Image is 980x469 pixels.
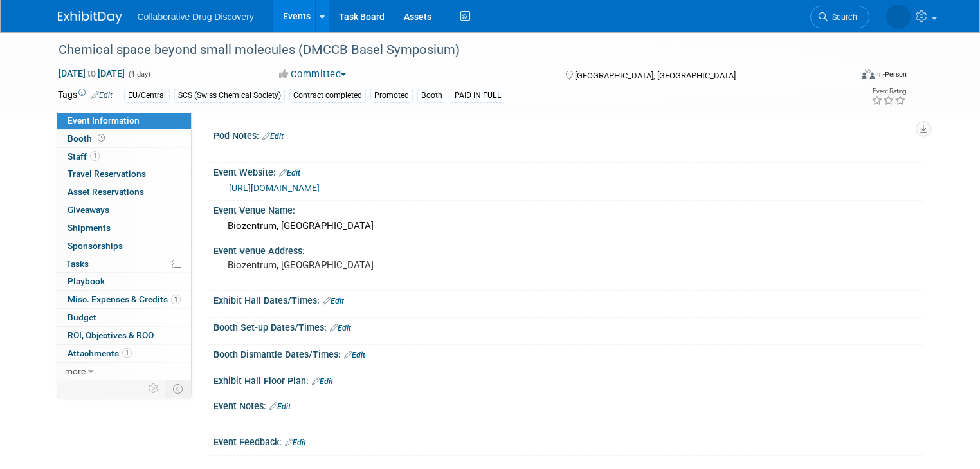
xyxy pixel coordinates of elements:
[91,91,113,100] a: Edit
[289,89,366,102] div: Contract completed
[90,151,100,161] span: 1
[174,89,285,102] div: SCS (Swiss Chemical Society)
[95,133,107,143] span: Booth not reserved yet
[57,148,191,165] a: Staff1
[65,366,86,376] span: more
[124,89,170,102] div: EU/Central
[213,432,923,449] div: Event Feedback:
[370,89,413,102] div: Promoted
[57,112,191,129] a: Event Information
[213,371,923,388] div: Exhibit Hall Floor Plan:
[228,259,495,271] pre: Biozentrum, [GEOGRAPHIC_DATA]
[213,396,923,413] div: Event Notes:
[275,68,351,81] button: Committed
[213,163,923,179] div: Event Website:
[68,312,96,322] span: Budget
[143,380,165,397] td: Personalize Event Tab Strip
[871,88,906,95] div: Event Rating
[269,402,291,411] a: Edit
[68,330,154,340] span: ROI, Objectives & ROO
[57,130,191,147] a: Booth
[127,70,150,78] span: (1 day)
[57,201,191,219] a: Giveaways
[213,126,923,143] div: Pod Notes:
[58,88,113,103] td: Tags
[417,89,446,102] div: Booth
[285,438,306,447] a: Edit
[330,324,351,333] a: Edit
[68,133,107,143] span: Booth
[57,327,191,344] a: ROI, Objectives & ROO
[138,12,254,22] span: Collaborative Drug Discovery
[886,5,911,29] img: Amanda Briggs
[58,68,125,79] span: [DATE] [DATE]
[57,183,191,201] a: Asset Reservations
[68,205,109,215] span: Giveaways
[57,273,191,290] a: Playbook
[828,12,857,22] span: Search
[66,259,89,269] span: Tasks
[876,69,907,79] div: In-Person
[213,241,923,257] div: Event Venue Address:
[229,183,320,193] a: [URL][DOMAIN_NAME]
[54,39,835,62] div: Chemical space beyond small molecules (DMCCB Basel Symposium)
[262,132,284,141] a: Edit
[575,71,736,80] span: [GEOGRAPHIC_DATA], [GEOGRAPHIC_DATA]
[862,69,875,79] img: Format-Inperson.png
[171,295,181,304] span: 1
[344,351,365,360] a: Edit
[810,6,869,28] a: Search
[57,219,191,237] a: Shipments
[57,363,191,380] a: more
[58,11,122,24] img: ExhibitDay
[213,291,923,308] div: Exhibit Hall Dates/Times:
[57,345,191,362] a: Attachments1
[57,309,191,326] a: Budget
[279,169,300,178] a: Edit
[68,169,146,179] span: Travel Reservations
[781,67,907,86] div: Event Format
[165,380,191,397] td: Toggle Event Tabs
[312,377,333,386] a: Edit
[57,291,191,308] a: Misc. Expenses & Credits1
[213,201,923,217] div: Event Venue Name:
[68,115,140,125] span: Event Information
[68,187,144,197] span: Asset Reservations
[323,297,344,306] a: Edit
[68,294,181,304] span: Misc. Expenses & Credits
[57,165,191,183] a: Travel Reservations
[451,89,505,102] div: PAID IN FULL
[86,68,98,78] span: to
[213,345,923,362] div: Booth Dismantle Dates/Times:
[57,255,191,273] a: Tasks
[68,241,123,251] span: Sponsorships
[57,237,191,255] a: Sponsorships
[68,223,111,233] span: Shipments
[122,348,132,358] span: 1
[213,318,923,335] div: Booth Set-up Dates/Times:
[68,348,132,358] span: Attachments
[223,216,913,236] div: Biozentrum, [GEOGRAPHIC_DATA]
[68,276,105,286] span: Playbook
[68,151,100,161] span: Staff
